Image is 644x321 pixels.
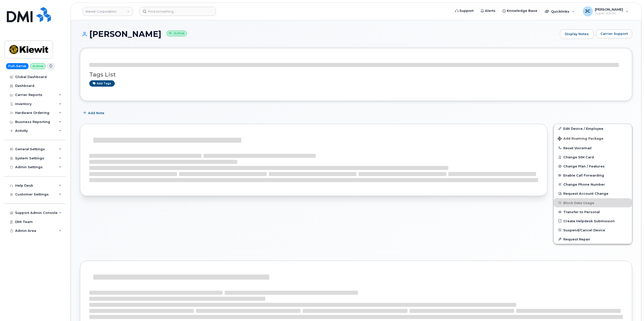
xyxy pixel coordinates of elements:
span: Add Note [88,111,104,115]
a: Edit Device / Employee [554,124,632,133]
button: Add Roaming Package [554,133,632,143]
button: Change Phone Number [554,180,632,189]
span: Add Roaming Package [558,137,603,141]
button: Request Account Change [554,189,632,198]
span: Enable Call Forwarding [563,174,604,177]
a: Display Notes [560,29,594,39]
button: Change SIM Card [554,153,632,162]
button: Add Note [80,109,109,118]
button: Change Plan / Features [554,162,632,171]
button: Suspend/Cancel Device [554,226,632,235]
h3: Tags List [89,71,623,78]
a: Create Helpdesk Submission [554,216,632,226]
span: Suspend/Cancel Device [563,228,605,232]
a: Add tags [89,80,115,87]
h1: [PERSON_NAME] [80,30,558,38]
span: Change Plan / Features [563,164,605,168]
small: Active [166,31,187,36]
button: Transfer to Personal [554,207,632,216]
button: Request Repair [554,235,632,244]
span: Carrier Support [600,31,628,36]
button: Enable Call Forwarding [554,171,632,180]
button: Block Data Usage [554,198,632,207]
button: Reset Voicemail [554,143,632,153]
button: Carrier Support [596,29,632,38]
